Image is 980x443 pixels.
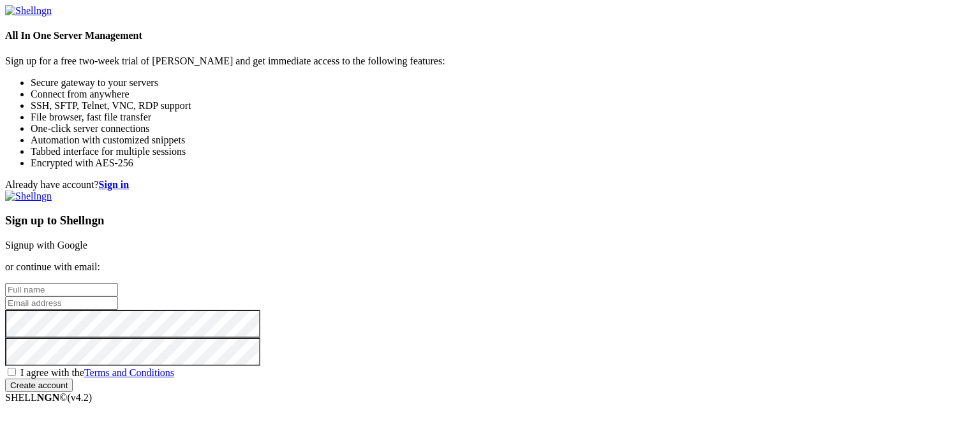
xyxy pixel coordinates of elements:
span: 4.2.0 [68,392,93,403]
input: Create account [5,379,73,392]
span: I agree with the [20,367,174,378]
li: Connect from anywhere [31,89,975,100]
li: Secure gateway to your servers [31,77,975,89]
img: Shellngn [5,5,52,17]
li: SSH, SFTP, Telnet, VNC, RDP support [31,100,975,112]
b: NGN [37,392,60,403]
span: SHELL © [5,392,92,403]
p: or continue with email: [5,261,975,273]
p: Sign up for a free two-week trial of [PERSON_NAME] and get immediate access to the following feat... [5,55,975,67]
li: File browser, fast file transfer [31,112,975,123]
li: Tabbed interface for multiple sessions [31,146,975,157]
li: One-click server connections [31,123,975,134]
h4: All In One Server Management [5,30,975,41]
input: Full name [5,283,118,296]
input: Email address [5,296,118,310]
li: Automation with customized snippets [31,134,975,146]
div: Already have account? [5,179,975,191]
li: Encrypted with AES-256 [31,157,975,169]
input: I agree with theTerms and Conditions [8,368,16,376]
img: Shellngn [5,191,52,202]
a: Signup with Google [5,240,87,251]
h3: Sign up to Shellngn [5,214,975,228]
a: Sign in [99,179,130,190]
a: Terms and Conditions [84,367,174,378]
